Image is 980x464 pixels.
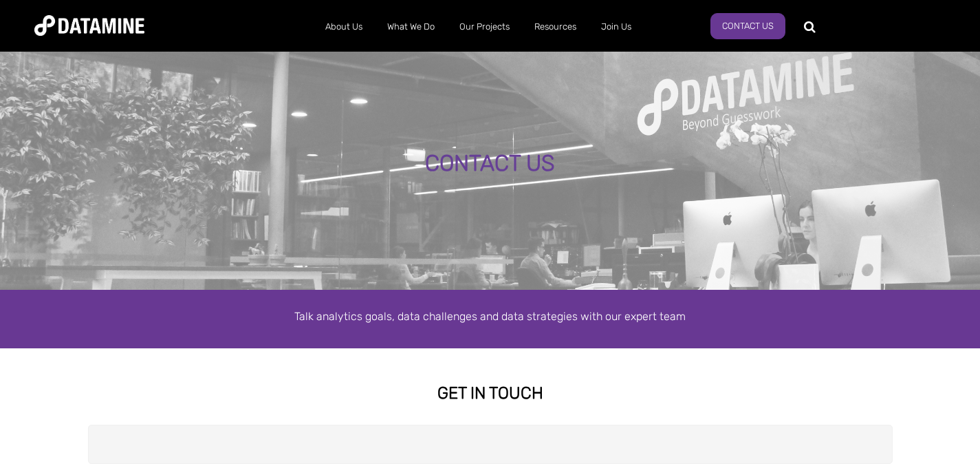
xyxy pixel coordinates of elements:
a: Our Projects [447,9,522,45]
a: Join Us [589,9,644,45]
a: Contact Us [710,13,785,39]
div: CONTACT US [116,151,864,176]
span: Talk analytics goals, data challenges and data strategies with our expert team [294,310,686,323]
a: Resources [522,9,589,45]
a: What We Do [375,9,447,45]
strong: GET IN TOUCH [437,383,543,403]
img: Datamine [34,15,144,36]
a: About Us [313,9,375,45]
